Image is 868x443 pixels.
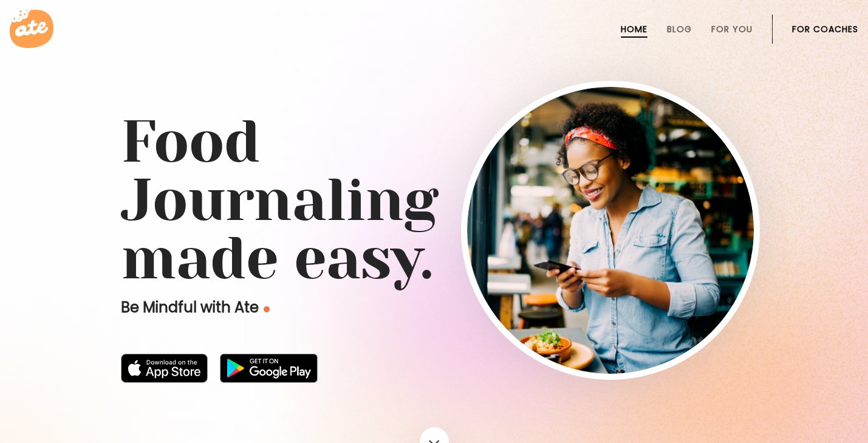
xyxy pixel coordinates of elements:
[121,113,748,288] h1: Food Journaling made easy.
[711,24,753,34] a: For You
[121,354,208,383] img: badge-download-apple.svg
[121,298,461,317] p: Be Mindful with Ate
[467,87,754,374] img: home-hero-img-rounded.png
[792,24,858,34] a: For Coaches
[667,24,692,34] a: Blog
[621,24,648,34] a: Home
[220,354,318,383] img: badge-download-google.png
